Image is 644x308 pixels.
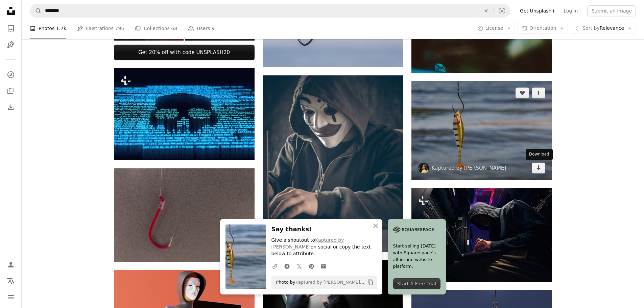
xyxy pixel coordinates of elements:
div: Start A Free Trial [393,278,440,289]
span: Sort by [582,25,599,31]
button: Orientation [518,23,568,34]
button: Language [4,274,18,288]
a: Malicious computer programming code in the shape of a skull. Online scam, hacking and digital cri... [114,111,255,117]
button: Add to Collection [532,88,545,98]
button: Menu [4,290,18,304]
a: Kaptured by [PERSON_NAME] [295,280,364,285]
span: License [485,25,503,31]
a: Start selling [DATE] with Squarespace’s all-in-one website platform.Start A Free Trial [388,219,446,294]
img: Malicious computer programming code in the shape of a skull. Online scam, hacking and digital cri... [114,68,255,160]
span: Photo by on [273,277,365,288]
span: 68 [171,25,177,32]
a: a fish hanging from a hook in the water [411,127,552,133]
button: Search Unsplash [30,4,42,17]
span: Relevance [582,25,624,32]
span: 795 [115,25,124,32]
span: 9 [212,25,215,32]
button: Like [516,88,529,98]
a: Download History [4,100,18,114]
img: a person wearing a mask using a laptop [263,75,403,252]
a: a person wearing a mask using a laptop [263,160,403,166]
a: Collections [4,84,18,98]
a: Get 20% off with code UNSPLASH20 [114,45,255,60]
a: Log in / Sign up [4,258,18,271]
a: Share on Facebook [281,259,293,273]
a: Low angle of hacker installing malicious software on data center servers using laptop [411,232,552,238]
button: Sort byRelevance [571,23,636,34]
a: Get Unsplash+ [516,5,559,16]
div: Download [526,149,553,160]
button: Submit an image [587,5,636,16]
a: Share on Pinterest [305,259,317,273]
span: Orientation [529,25,556,31]
a: Explore [4,68,18,81]
a: Collections 68 [135,18,177,39]
a: Photos [4,22,18,35]
span: Start selling [DATE] with Squarespace’s all-in-one website platform. [393,243,440,270]
button: Copy to clipboard [365,277,376,288]
img: Go to Kaptured by Kasia's profile [418,163,429,173]
img: a red fishing hook hanging from a hook [114,168,255,262]
button: Clear [479,4,494,17]
a: Share on Twitter [293,259,305,273]
a: Users 9 [188,18,215,39]
a: a red fishing hook hanging from a hook [114,212,255,218]
form: Find visuals sitewide [30,4,510,18]
img: file-1705255347840-230a6ab5bca9image [393,224,434,235]
h3: Say thanks! [271,224,377,234]
a: Log in [559,5,582,16]
a: Illustrations [4,38,18,51]
button: License [474,23,515,34]
a: Kaptured by [PERSON_NAME] [432,165,506,171]
a: Download [532,163,545,173]
p: Give a shoutout to on social or copy the text below to attribute. [271,237,377,257]
img: a fish hanging from a hook in the water [411,81,552,181]
img: Low angle of hacker installing malicious software on data center servers using laptop [411,188,552,282]
a: Home — Unsplash [4,4,18,19]
a: Share over email [317,259,330,273]
button: Visual search [494,4,510,17]
a: Illustrations 795 [77,18,124,39]
a: Kaptured by [PERSON_NAME] [271,237,344,250]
